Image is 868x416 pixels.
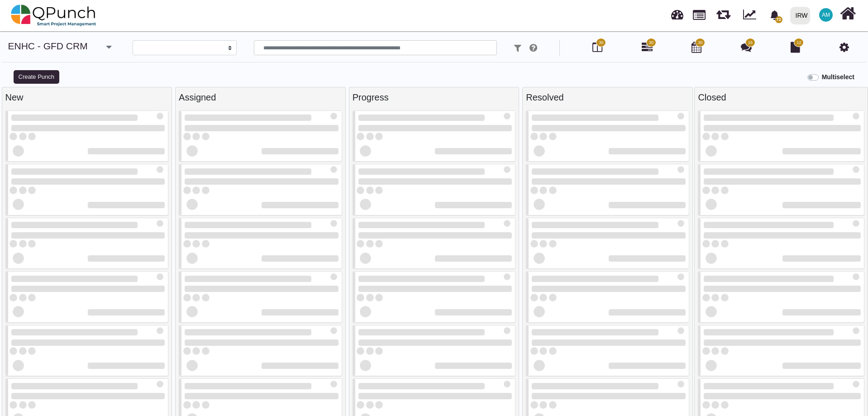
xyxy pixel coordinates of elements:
a: IRW [786,0,814,30]
div: New [5,91,169,104]
i: Document Library [791,42,800,53]
span: 15 [748,40,753,46]
a: 30 [642,45,653,53]
i: Gantt [642,42,653,53]
b: Multiselect [822,73,854,81]
span: Dashboard [671,5,683,19]
span: Releases [716,5,730,19]
div: Dynamic Report [739,0,764,30]
a: AM [814,0,838,29]
svg: bell fill [770,10,779,20]
span: 72 [775,16,782,23]
span: 12 [796,40,801,46]
a: ENHC - GFD CRM [8,41,88,51]
a: bell fill72 [764,0,787,29]
div: Closed [698,91,864,104]
i: Home [840,5,856,22]
i: e.g: punch or !ticket or &Category or #label or @username or $priority or *iteration or ^addition... [529,43,537,53]
div: Resolved [526,91,689,104]
div: Assigned [179,91,342,104]
div: Notification [767,7,782,23]
button: Create Punch [14,70,59,84]
i: Calendar [692,42,701,53]
span: Projects [693,6,706,20]
span: 30 [649,40,653,46]
i: Board [592,42,602,53]
span: 30 [599,40,603,46]
div: Progress [353,91,516,104]
span: Asad Malik [819,8,833,22]
i: Punch Discussion [741,42,752,53]
span: 30 [698,40,702,46]
div: IRW [796,8,808,24]
span: AM [822,12,830,18]
img: qpunch-sp.fa6292f.png [11,2,96,29]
